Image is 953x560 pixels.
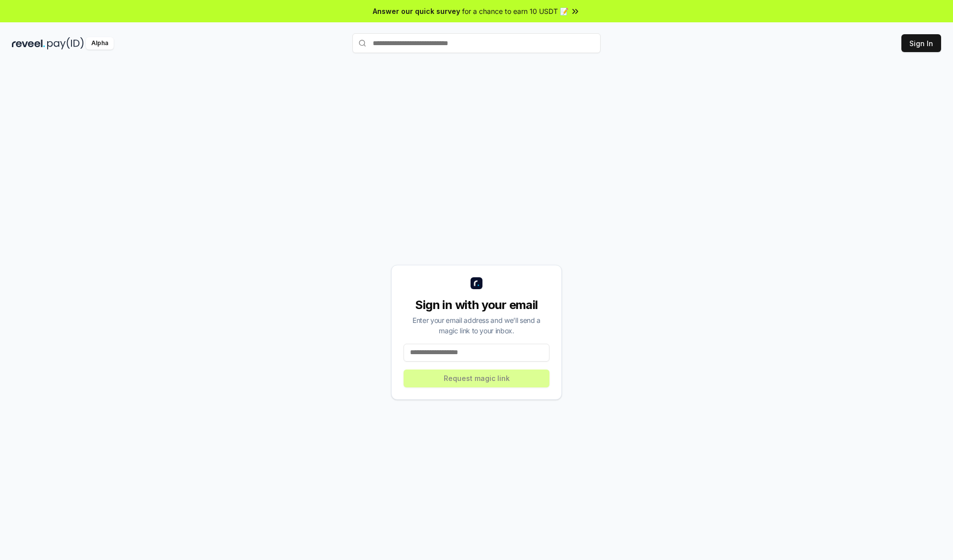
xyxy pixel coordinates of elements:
div: Alpha [86,37,114,50]
img: pay_id [47,37,84,50]
div: Sign in with your email [404,297,549,313]
span: Answer our quick survey [373,6,460,16]
div: Enter your email address and we’ll send a magic link to your inbox. [404,315,549,336]
button: Sign In [901,34,941,52]
span: for a chance to earn 10 USDT 📝 [462,6,568,16]
img: logo_small [471,277,482,289]
img: reveel_dark [12,37,45,50]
